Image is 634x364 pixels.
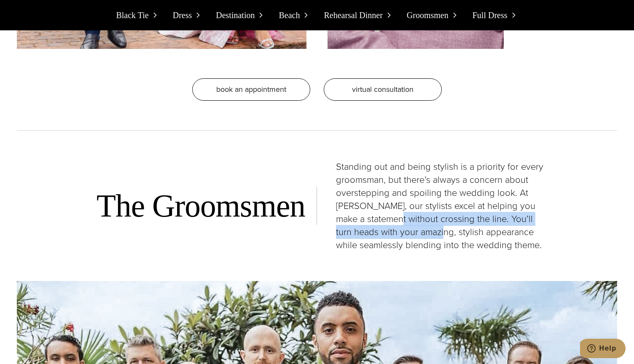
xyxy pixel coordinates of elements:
[324,78,442,101] a: virtual consultation
[192,78,310,101] a: Book an appointment
[336,160,547,252] p: Standing out and being stylish is a priority for every groomsman, but there’s always a concern ab...
[407,8,449,22] span: Groomsmen
[97,187,305,225] h2: The Groomsmen
[279,8,300,22] span: Beach
[352,84,414,95] span: virtual consultation
[216,84,286,95] span: Book an appointment
[116,8,148,22] span: Black Tie
[580,339,626,360] iframe: Opens a widget where you can chat to one of our agents
[216,8,255,22] span: Destination
[473,8,508,22] span: Full Dress
[173,8,192,22] span: Dress
[324,8,382,22] span: Rehearsal Dinner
